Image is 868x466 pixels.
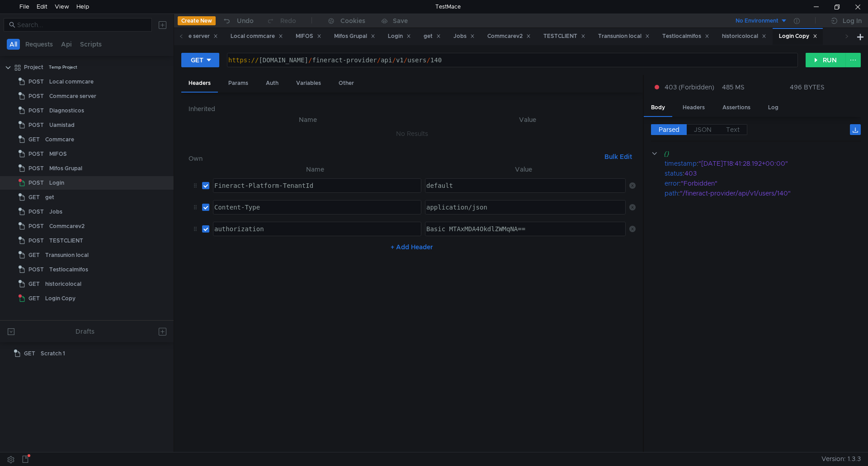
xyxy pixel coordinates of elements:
[393,18,408,24] div: Save
[28,292,40,305] span: GET
[289,75,328,92] div: Variables
[715,99,758,116] div: Assertions
[28,176,44,190] span: POST
[388,32,411,41] div: Login
[28,191,40,204] span: GET
[340,15,365,26] div: Cookies
[598,32,650,41] div: Transunion local
[28,219,44,233] span: POST
[49,75,94,89] div: Local commcare
[49,147,67,161] div: MIFOS
[779,32,817,41] div: Login Copy
[334,32,375,41] div: Mifos Grupal
[49,263,88,276] div: Testlocalmifos
[237,15,254,26] div: Undo
[231,32,283,41] div: Local commcare
[28,133,40,146] span: GET
[49,61,77,74] div: Temp Project
[843,15,862,26] div: Log In
[49,219,85,233] div: Commcarev2
[191,55,203,65] div: GET
[296,32,321,41] div: MIFOS
[259,75,286,92] div: Auth
[601,151,636,162] button: Bulk Edit
[181,75,218,93] div: Headers
[216,14,260,28] button: Undo
[722,32,766,41] div: historicolocal
[543,32,585,41] div: TESTCLIENT
[665,168,861,178] div: :
[260,14,302,28] button: Redo
[662,32,709,41] div: Testlocalmifos
[41,347,65,360] div: Scratch 1
[761,99,786,116] div: Log
[7,39,20,50] button: All
[221,75,255,92] div: Params
[49,118,75,132] div: Uamistad
[28,205,44,219] span: POST
[280,15,296,26] div: Redo
[49,89,96,103] div: Commcare server
[28,147,44,161] span: POST
[28,75,44,89] span: POST
[684,168,849,178] div: 403
[49,104,84,117] div: Diagnosticos
[665,168,683,178] div: status
[725,14,788,28] button: No Environment
[45,277,81,291] div: historicolocal
[698,158,850,168] div: "[DATE]T18:41:28.192+00:00"
[28,263,44,276] span: POST
[424,32,441,41] div: get
[790,83,825,91] div: 496 BYTES
[665,188,678,198] div: path
[665,188,861,198] div: :
[49,176,64,190] div: Login
[736,17,778,25] div: No Environment
[487,32,531,41] div: Commcarev2
[664,149,848,158] div: {}
[722,83,745,91] div: 485 MS
[665,82,714,92] span: 403 (Forbidden)
[28,118,44,132] span: POST
[181,53,219,67] button: GET
[24,347,35,360] span: GET
[665,158,861,168] div: :
[396,130,428,138] nz-embed-empty: No Results
[644,99,672,117] div: Body
[77,39,104,50] button: Scripts
[49,205,62,219] div: Jobs
[196,114,420,125] th: Name
[49,162,82,175] div: Mifos Grupal
[387,242,437,252] button: + Add Header
[821,452,861,466] span: Version: 1.3.3
[665,158,697,168] div: timestamp
[45,248,89,262] div: Transunion local
[45,191,54,204] div: get
[28,277,40,291] span: GET
[49,234,83,247] div: TESTCLIENT
[209,164,421,175] th: Name
[453,32,475,41] div: Jobs
[45,133,74,146] div: Commcare
[28,248,40,262] span: GET
[58,39,75,50] button: Api
[726,126,740,134] span: Text
[28,234,44,247] span: POST
[178,16,216,25] button: Create New
[189,153,601,164] h6: Own
[45,292,75,305] div: Login Copy
[331,75,361,92] div: Other
[23,39,56,50] button: Requests
[189,103,636,114] h6: Inherited
[665,178,679,188] div: error
[420,114,636,125] th: Value
[694,126,712,134] span: JSON
[75,326,94,337] div: Drafts
[28,162,44,175] span: POST
[659,126,679,134] span: Parsed
[28,104,44,117] span: POST
[421,164,626,175] th: Value
[665,178,861,188] div: :
[24,61,43,74] div: Project
[680,188,849,198] div: "/fineract-provider/api/v1/users/140"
